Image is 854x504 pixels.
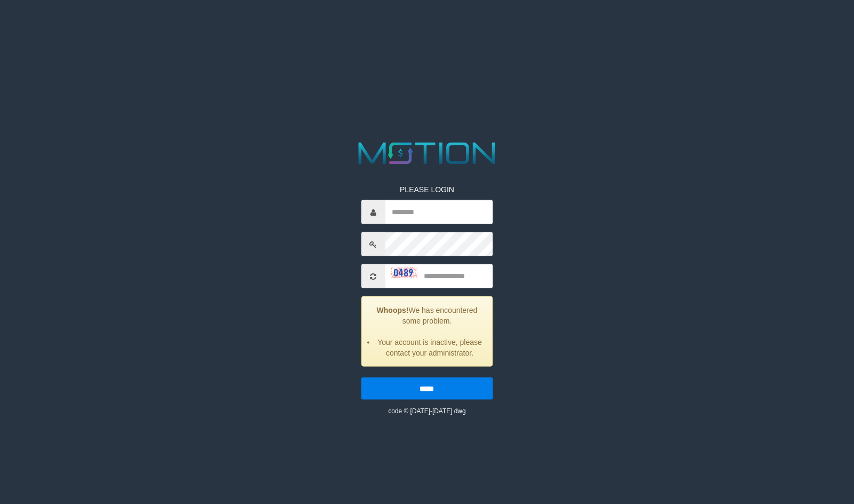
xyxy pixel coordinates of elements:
[361,296,493,367] div: We has encountered some problem.
[352,139,502,168] img: MOTION_logo.png
[375,337,485,358] li: Your account is inactive, please contact your administrator.
[391,267,417,278] img: captcha
[361,184,493,195] p: PLEASE LOGIN
[388,407,465,415] small: code © [DATE]-[DATE] dwg
[377,306,409,314] strong: Whoops!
